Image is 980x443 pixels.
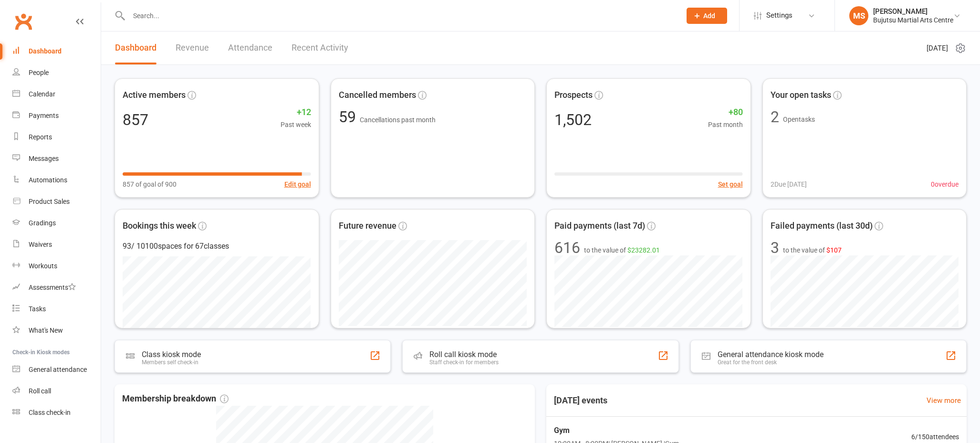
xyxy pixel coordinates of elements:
span: +12 [281,105,311,119]
span: 6 / 150 attendees [911,432,959,442]
a: Roll call [12,380,101,402]
span: $107 [826,246,842,254]
a: Calendar [12,84,101,105]
div: Members self check-in [142,359,201,366]
span: Bookings this week [123,219,196,233]
span: Active members [123,88,186,102]
div: Gradings [29,219,56,227]
a: View more [927,395,961,406]
button: Edit goal [284,179,311,190]
a: Workouts [12,255,101,277]
div: Great for the front desk [718,359,824,366]
a: Gradings [12,212,101,234]
div: 1,502 [554,112,592,127]
h3: [DATE] events [546,392,615,409]
a: Attendance [228,32,272,64]
div: Bujutsu Martial Arts Centre [873,16,953,24]
button: Set goal [718,179,743,190]
span: Settings [766,5,792,26]
span: Membership breakdown [122,392,229,406]
div: Assessments [29,284,76,291]
a: Payments [12,105,101,127]
div: What's New [29,327,63,334]
span: Failed payments (last 30d) [771,219,873,233]
div: 93 / 10100 spaces for 67 classes [123,240,311,253]
div: Product Sales [29,198,70,205]
span: Cancelled members [339,88,416,102]
span: [DATE] [927,42,948,54]
div: Tasks [29,305,46,313]
div: Roll call kiosk mode [429,350,499,359]
a: People [12,62,101,84]
span: to the value of [783,245,842,255]
div: Class kiosk mode [142,350,201,359]
span: 0 overdue [931,179,959,190]
span: Past month [708,119,743,130]
span: Your open tasks [771,88,831,102]
div: Messages [29,155,59,162]
a: Waivers [12,234,101,255]
span: Add [703,12,715,20]
a: Clubworx [11,10,35,33]
a: General attendance kiosk mode [12,359,101,380]
span: Paid payments (last 7d) [554,219,645,233]
span: Future revenue [339,219,396,233]
div: 2 [771,109,779,125]
div: Class check-in [29,409,71,416]
a: Class kiosk mode [12,402,101,423]
div: Workouts [29,262,57,270]
a: Tasks [12,298,101,320]
span: $23282.01 [627,246,660,254]
div: General attendance [29,366,87,373]
div: Automations [29,176,67,184]
a: What's New [12,320,101,341]
div: Calendar [29,90,55,98]
button: Add [687,8,727,24]
span: +80 [708,105,743,119]
div: MS [849,6,868,25]
div: People [29,69,49,76]
div: 857 [123,112,148,127]
div: General attendance kiosk mode [718,350,824,359]
span: 2 Due [DATE] [771,179,807,190]
input: Search... [126,9,675,22]
div: 616 [554,240,580,255]
span: 857 of goal of 900 [123,179,177,190]
span: 59 [339,108,360,126]
span: Gym [554,424,679,437]
a: Dashboard [115,32,156,64]
div: Dashboard [29,47,62,55]
span: Cancellations past month [360,116,436,124]
a: Reports [12,127,101,148]
div: 3 [771,240,779,255]
div: Payments [29,112,59,119]
a: Dashboard [12,41,101,62]
div: Reports [29,133,52,141]
span: Open tasks [783,116,815,123]
a: Automations [12,169,101,191]
a: Revenue [176,32,209,64]
a: Messages [12,148,101,169]
a: Assessments [12,277,101,298]
a: Recent Activity [292,32,348,64]
a: Product Sales [12,191,101,212]
span: to the value of [584,245,660,255]
div: Waivers [29,241,52,248]
div: Roll call [29,387,51,395]
div: [PERSON_NAME] [873,7,953,16]
span: Past week [281,119,311,130]
div: Staff check-in for members [429,359,499,366]
span: Prospects [554,88,593,102]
